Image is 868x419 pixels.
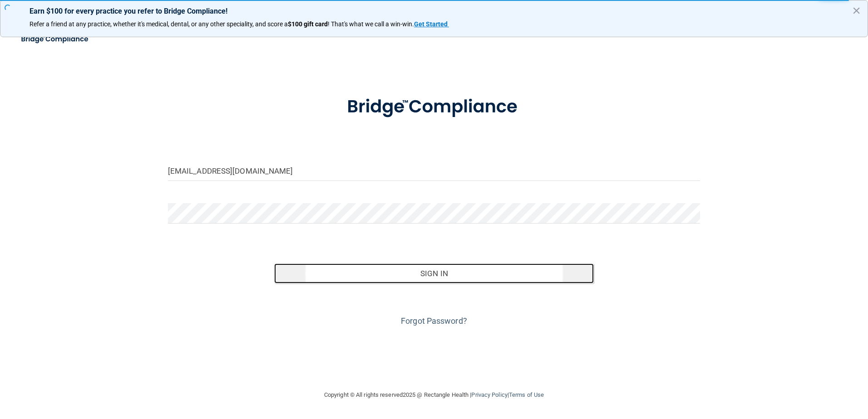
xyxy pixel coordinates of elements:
[509,391,544,398] a: Terms of Use
[30,7,838,15] p: Earn $100 for every practice you refer to Bridge Compliance!
[30,20,288,28] span: Refer a friend at any practice, whether it's medical, dental, or any other speciality, and score a
[288,20,328,28] strong: $100 gift card
[471,391,507,398] a: Privacy Policy
[401,316,467,326] a: Forgot Password?
[14,30,97,49] img: bridge_compliance_login_screen.278c3ca4.svg
[268,380,600,409] div: Copyright © All rights reserved 2025 @ Rectangle Health | |
[168,161,700,181] input: Email
[274,263,594,283] button: Sign In
[328,20,414,28] span: ! That's what we call a win-win.
[414,20,448,28] strong: Get Started
[852,3,861,18] button: Close
[414,20,449,28] a: Get Started
[328,83,540,131] img: bridge_compliance_login_screen.278c3ca4.svg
